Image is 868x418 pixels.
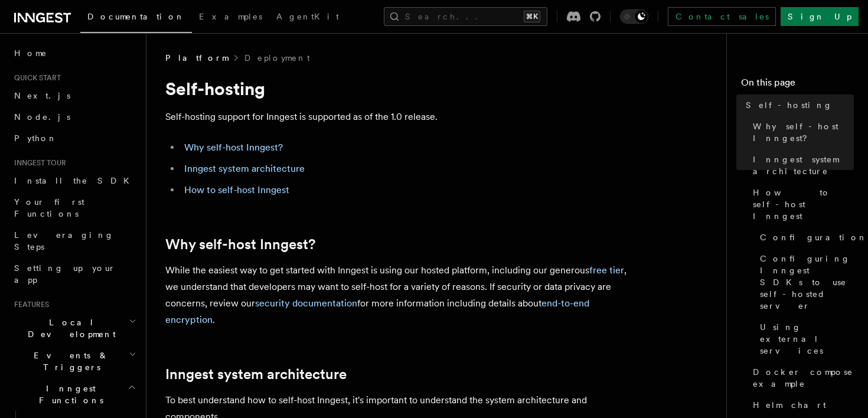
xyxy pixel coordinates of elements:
a: Why self-host Inngest? [184,142,283,153]
kbd: ⌘K [524,11,540,22]
a: Inngest system architecture [184,163,305,174]
span: Examples [199,12,262,21]
a: Sign Up [781,7,859,26]
a: Next.js [9,85,139,106]
a: Leveraging Steps [9,224,139,257]
span: Configuration [760,231,867,243]
a: Configuring Inngest SDKs to use self-hosted server [755,248,854,316]
a: free tier [589,264,624,276]
h1: Self-hosting [165,78,638,99]
span: Python [14,133,57,143]
a: Helm chart [748,394,854,416]
a: Inngest system architecture [748,149,854,182]
a: Configuration [755,227,854,248]
span: Configuring Inngest SDKs to use self-hosted server [760,253,854,312]
a: Setting up your app [9,257,139,290]
a: Self-hosting [741,94,854,116]
a: Contact sales [668,7,776,26]
span: Helm chart [753,399,826,411]
a: Why self-host Inngest? [748,116,854,149]
a: Using external services [755,316,854,361]
a: Home [9,43,139,64]
span: Platform [165,52,228,64]
h4: On this page [741,76,854,94]
span: Why self-host Inngest? [753,120,854,144]
span: Inngest system architecture [753,154,854,177]
a: Python [9,128,139,149]
p: While the easiest way to get started with Inngest is using our hosted platform, including our gen... [165,262,638,328]
span: Docker compose example [753,366,854,390]
span: Documentation [87,12,185,21]
span: Setting up your app [14,263,116,285]
span: Quick start [9,73,61,83]
span: Using external services [760,321,854,357]
a: Install the SDK [9,170,139,191]
span: Events & Triggers [9,350,129,373]
button: Search...⌘K [384,7,547,26]
a: security documentation [255,298,357,309]
a: Why self-host Inngest? [165,236,315,253]
span: AgentKit [276,12,339,21]
button: Events & Triggers [9,345,139,378]
span: Next.js [14,91,70,100]
span: Your first Functions [14,197,84,218]
button: Inngest Functions [9,378,139,411]
span: Home [14,47,47,59]
span: Inngest tour [9,158,66,168]
a: How to self-host Inngest [184,184,289,195]
span: Node.js [14,112,70,122]
p: Self-hosting support for Inngest is supported as of the 1.0 release. [165,109,638,125]
span: Leveraging Steps [14,230,114,252]
a: How to self-host Inngest [748,182,854,227]
a: Documentation [80,4,192,33]
a: Inngest system architecture [165,366,347,383]
a: Your first Functions [9,191,139,224]
span: Self-hosting [746,99,833,111]
a: Deployment [244,52,310,64]
span: Inngest Functions [9,383,128,406]
a: Examples [192,4,269,32]
button: Local Development [9,312,139,345]
a: Node.js [9,106,139,128]
span: How to self-host Inngest [753,187,854,222]
a: AgentKit [269,4,346,32]
span: Local Development [9,316,129,340]
span: Install the SDK [14,176,136,185]
button: Toggle dark mode [620,9,648,24]
a: Docker compose example [748,361,854,394]
span: Features [9,300,49,309]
